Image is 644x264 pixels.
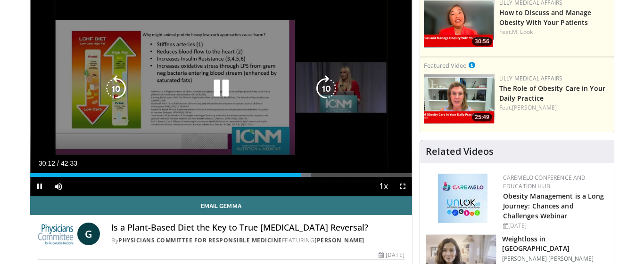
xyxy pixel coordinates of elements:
[30,173,412,177] div: Progress Bar
[118,236,282,244] a: Physicians Committee for Responsible Medicine
[499,84,605,103] a: The Role of Obesity Care in Your Daily Practice
[38,223,74,245] img: Physicians Committee for Responsible Medicine
[424,74,495,124] img: e1208b6b-349f-4914-9dd7-f97803bdbf1d.png.150x105_q85_crop-smart_upscale.png
[502,255,608,263] p: [PERSON_NAME] [PERSON_NAME]
[472,113,492,121] span: 25:49
[512,28,533,36] a: M. Look
[57,160,59,167] span: /
[424,61,467,70] small: Featured Video
[502,234,608,253] h3: Weightloss in [GEOGRAPHIC_DATA]
[393,177,412,196] button: Fullscreen
[30,177,49,196] button: Pause
[499,74,563,82] a: Lilly Medical Affairs
[499,104,610,112] div: Feat.
[438,174,487,223] img: 45df64a9-a6de-482c-8a90-ada250f7980c.png.150x105_q85_autocrop_double_scale_upscale_version-0.2.jpg
[61,160,77,167] span: 42:33
[512,104,557,112] a: [PERSON_NAME]
[379,251,404,259] div: [DATE]
[499,8,592,27] a: How to Discuss and Manage Obesity With Your Patients
[111,223,404,233] h4: Is a Plant-Based Diet the Key to True [MEDICAL_DATA] Reversal?
[49,177,68,196] button: Mute
[111,236,404,245] div: By FEATURING
[374,177,393,196] button: Playback Rate
[314,236,364,244] a: [PERSON_NAME]
[499,28,610,36] div: Feat.
[503,192,604,220] a: Obesity Management is a Long Journey: Chances and Challenges Webinar
[424,74,495,124] a: 25:49
[39,160,55,167] span: 30:12
[503,222,606,230] div: [DATE]
[30,196,412,215] a: Email Gemma
[77,223,100,245] a: G
[503,174,586,190] a: CaReMeLO Conference and Education Hub
[472,37,492,46] span: 30:56
[426,146,494,157] h4: Related Videos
